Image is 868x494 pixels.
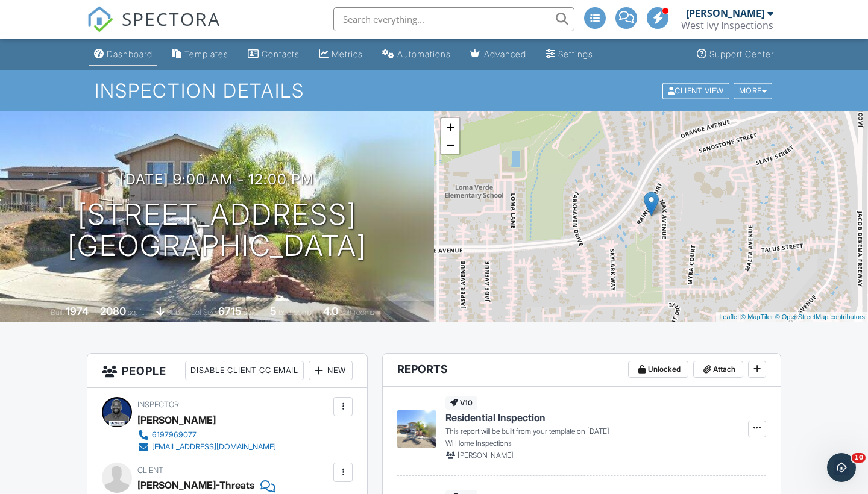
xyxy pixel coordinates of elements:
[716,312,868,322] div: |
[734,83,773,99] div: More
[218,305,242,317] div: 6715
[314,43,368,66] a: Metrics
[152,442,276,452] div: [EMAIL_ADDRESS][DOMAIN_NAME]
[661,86,732,95] a: Client View
[185,361,304,380] div: Disable Client CC Email
[686,7,764,19] div: [PERSON_NAME]
[692,43,779,66] a: Support Center
[167,43,233,66] a: Templates
[681,19,773,31] div: West Ivy Inspections
[95,80,773,101] h1: Inspection Details
[137,411,216,429] div: [PERSON_NAME]
[709,49,774,59] div: Support Center
[191,308,216,317] span: Lot Size
[775,313,865,320] a: © OpenStreetMap contributors
[262,49,300,59] div: Contacts
[51,308,64,317] span: Built
[465,43,531,66] a: Advanced
[137,466,163,475] span: Client
[741,313,773,320] a: © MapTiler
[100,305,126,317] div: 2080
[719,313,739,320] a: Leaflet
[137,476,254,494] div: [PERSON_NAME]-Threats
[827,453,856,482] iframe: Intercom live chat
[541,43,598,66] a: Settings
[340,308,374,317] span: bathrooms
[137,441,276,453] a: [EMAIL_ADDRESS][DOMAIN_NAME]
[66,305,89,317] div: 1974
[68,199,366,263] h1: [STREET_ADDRESS] [GEOGRAPHIC_DATA]
[662,83,729,99] div: Client View
[397,49,451,59] div: Automations
[441,118,459,136] a: Zoom in
[87,6,113,33] img: The Best Home Inspection Software - Spectora
[244,308,259,317] span: sq.ft.
[137,429,276,441] a: 6197969077
[441,136,459,154] a: Zoom out
[152,430,197,440] div: 6197969077
[278,308,312,317] span: bedrooms
[166,308,180,317] span: slab
[852,453,866,463] span: 10
[332,49,363,59] div: Metrics
[137,400,179,409] span: Inspector
[128,308,145,317] span: sq. ft.
[89,43,157,66] a: Dashboard
[333,7,574,31] input: Search everything...
[558,49,593,59] div: Settings
[87,354,367,388] h3: People
[122,6,221,31] span: SPECTORA
[184,49,228,59] div: Templates
[270,305,277,317] div: 5
[243,43,304,66] a: Contacts
[107,49,153,59] div: Dashboard
[87,16,221,42] a: SPECTORA
[120,171,314,187] h3: [DATE] 9:00 am - 12:00 pm
[484,49,526,59] div: Advanced
[377,43,456,66] a: Automations (Advanced)
[323,305,338,317] div: 4.0
[309,361,353,380] div: New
